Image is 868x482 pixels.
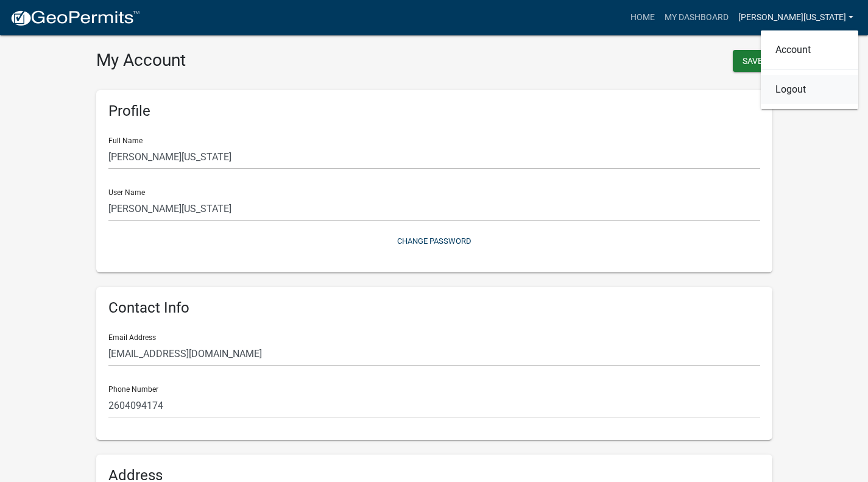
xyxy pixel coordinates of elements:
a: [PERSON_NAME][US_STATE] [733,6,858,29]
h6: Profile [108,102,760,120]
a: Logout [761,75,858,104]
a: Home [626,6,660,29]
h6: Contact Info [108,299,760,317]
h3: My Account [96,50,425,71]
div: [PERSON_NAME][US_STATE] [761,30,858,109]
button: Save [733,50,772,72]
button: Change Password [108,231,760,251]
a: My Dashboard [660,6,733,29]
a: Account [761,35,858,65]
